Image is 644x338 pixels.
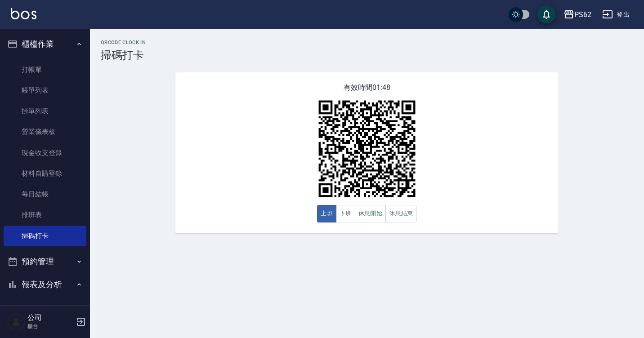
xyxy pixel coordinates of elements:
img: Logo [11,8,36,19]
button: 登出 [599,6,633,23]
h2: QRcode Clock In [101,40,633,45]
h5: 公司 [27,313,73,322]
h3: 掃碼打卡 [101,49,633,62]
button: 上班 [317,205,336,222]
button: save [537,5,555,23]
a: 掛單列表 [4,101,86,121]
a: 掃碼打卡 [4,226,86,246]
a: 報表目錄 [4,300,86,320]
button: 下班 [336,205,355,222]
div: 有效時間 01:48 [175,72,559,233]
a: 材料自購登錄 [4,163,86,184]
div: PS62 [574,9,591,20]
p: 櫃台 [27,322,73,330]
button: 預約管理 [4,250,86,273]
button: 櫃檯作業 [4,32,86,56]
a: 打帳單 [4,59,86,80]
button: 報表及分析 [4,273,86,296]
a: 營業儀表板 [4,121,86,142]
a: 每日結帳 [4,184,86,205]
a: 帳單列表 [4,80,86,101]
button: PS62 [560,5,595,24]
img: Person [7,313,25,331]
button: 休息結束 [385,205,417,222]
button: 休息開始 [355,205,386,222]
a: 現金收支登錄 [4,142,86,163]
a: 排班表 [4,205,86,225]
